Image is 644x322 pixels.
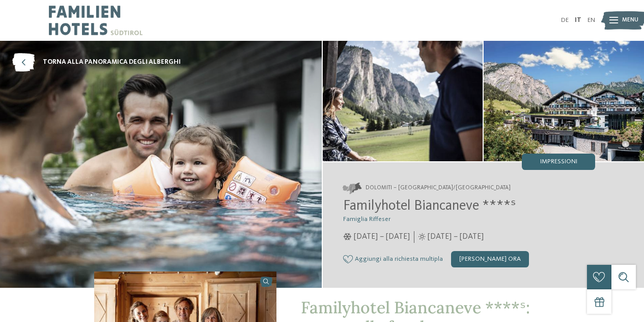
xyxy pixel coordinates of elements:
i: Orari d'apertura inverno [343,233,352,240]
span: Dolomiti – [GEOGRAPHIC_DATA]/[GEOGRAPHIC_DATA] [366,184,511,192]
img: Il nostro family hotel a Selva: una vacanza da favola [484,41,644,161]
span: [DATE] – [DATE] [354,231,410,242]
span: Familyhotel Biancaneve ****ˢ [343,199,516,213]
span: Impressioni [540,159,577,165]
a: DE [561,17,569,23]
a: IT [575,17,581,23]
div: [PERSON_NAME] ora [451,251,529,267]
span: torna alla panoramica degli alberghi [43,58,181,67]
span: Aggiungi alla richiesta multipla [355,256,443,263]
span: Famiglia Riffeser [343,216,390,222]
span: Menu [622,16,638,24]
a: EN [587,17,595,23]
a: torna alla panoramica degli alberghi [12,53,181,71]
i: Orari d'apertura estate [418,233,426,240]
img: Il nostro family hotel a Selva: una vacanza da favola [323,41,483,161]
span: [DATE] – [DATE] [428,231,484,242]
